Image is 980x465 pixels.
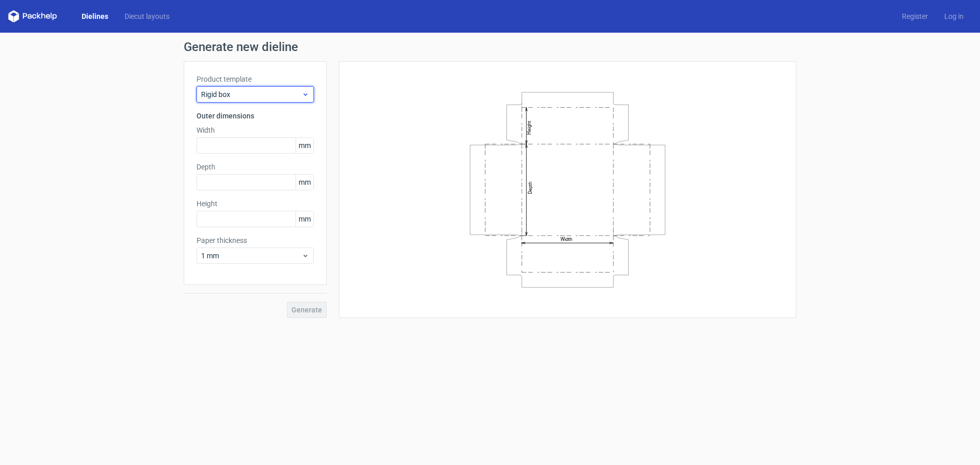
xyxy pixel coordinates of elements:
a: Register [894,11,936,21]
text: Width [560,236,572,242]
label: Height [197,199,314,209]
label: Product template [197,74,314,84]
text: Depth [527,181,533,193]
span: Rigid box [201,89,302,100]
span: 1 mm [201,251,302,261]
label: Width [197,125,314,135]
text: Height [526,120,532,134]
h3: Outer dimensions [197,111,314,121]
span: mm [296,211,313,227]
label: Depth [197,162,314,172]
h1: Generate new dieline [184,41,796,53]
span: mm [296,175,313,190]
label: Paper thickness [197,235,314,246]
a: Diecut layouts [116,11,178,21]
a: Log in [936,11,972,21]
span: mm [296,138,313,153]
a: Dielines [73,11,116,21]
